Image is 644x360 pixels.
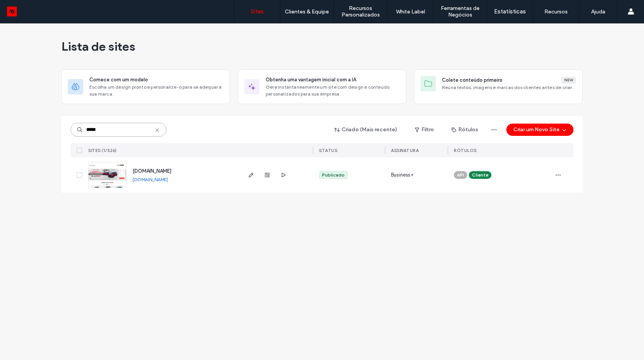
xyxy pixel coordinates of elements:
[238,69,406,104] div: Obtenha uma vantagem inicial com a IAGere instantaneamente um site com design e conteúdo personal...
[506,124,573,136] button: Criar um Novo Site
[591,8,605,15] label: Ajuda
[133,168,171,174] a: [DOMAIN_NAME]
[454,148,477,153] span: Rótulos
[251,8,264,15] label: Sites
[88,148,117,153] span: Sites (1/526)
[442,76,503,84] span: Colete conteúdo primeiro
[322,172,345,178] div: Publicado
[414,69,583,104] div: Colete conteúdo primeiroNewReúna textos, imagens e marcas dos clientes antes de criar.
[391,171,414,179] span: Business+
[494,8,526,15] label: Estatísticas
[328,124,404,136] button: Criado (Mais recente)
[396,8,425,15] label: White Label
[133,177,168,182] a: [DOMAIN_NAME]
[434,5,487,18] label: Ferramentas de Negócios
[561,77,576,84] div: New
[17,5,37,12] span: Ajuda
[61,69,230,104] div: Comece com um modeloEscolha um design pronto e personalize-o para se adequar à sua marca.
[544,8,568,15] label: Recursos
[285,8,329,15] label: Clientes & Equipe
[89,84,223,97] span: Escolha um design pronto e personalize-o para se adequar à sua marca.
[442,84,576,91] span: Reúna textos, imagens e marcas dos clientes antes de criar.
[472,172,488,178] span: Cliente
[407,124,442,136] button: Filtro
[266,76,356,84] span: Obtenha uma vantagem inicial com a IA
[61,39,135,54] span: Lista de sites
[391,148,419,153] span: Assinatura
[457,172,464,178] span: API
[89,76,148,84] span: Comece com um modelo
[266,84,400,97] span: Gere instantaneamente um site com design e conteúdo personalizados para sua empresa.
[445,124,485,136] button: Rótulos
[319,148,337,153] span: STATUS
[334,5,387,18] label: Recursos Personalizados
